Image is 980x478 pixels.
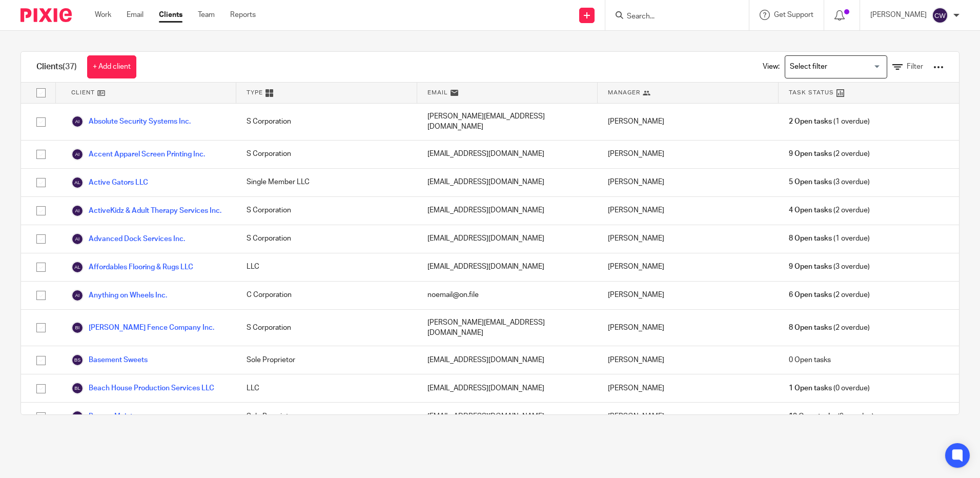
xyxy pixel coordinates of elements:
[71,382,214,394] a: Beach House Production Services LLC
[789,411,874,422] span: (9 overdue)
[789,262,870,272] span: (3 overdue)
[747,52,944,82] div: View:
[159,10,182,20] a: Clients
[71,354,84,366] img: svg%3E
[789,290,832,300] span: 6 Open tasks
[71,176,148,189] a: Active Gators LLC
[71,205,84,217] img: svg%3E
[774,11,813,18] span: Get Support
[785,55,887,78] div: Search for option
[598,403,778,430] div: [PERSON_NAME]
[789,177,832,187] span: 5 Open tasks
[789,383,832,393] span: 1 Open tasks
[71,322,214,334] a: [PERSON_NAME] Fence Company Inc.
[789,205,832,215] span: 4 Open tasks
[427,88,448,97] span: Email
[789,233,870,244] span: (1 overdue)
[236,169,417,196] div: Single Member LLC
[71,233,84,245] img: svg%3E
[21,8,72,22] img: Pixie
[236,346,417,374] div: Sole Proprietor
[236,282,417,309] div: C Corporation
[417,374,598,402] div: [EMAIL_ADDRESS][DOMAIN_NAME]
[71,354,148,366] a: Basement Sweets
[417,346,598,374] div: [EMAIL_ADDRESS][DOMAIN_NAME]
[417,197,598,225] div: [EMAIL_ADDRESS][DOMAIN_NAME]
[127,10,144,20] a: Email
[71,176,84,189] img: svg%3E
[598,104,778,140] div: [PERSON_NAME]
[236,197,417,225] div: S Corporation
[71,261,193,273] a: Affordables Flooring & Rugs LLC
[608,88,640,97] span: Manager
[417,403,598,430] div: [EMAIL_ADDRESS][DOMAIN_NAME]
[870,10,927,20] p: [PERSON_NAME]
[230,10,256,20] a: Reports
[87,55,136,78] a: + Add client
[236,310,417,346] div: S Corporation
[417,310,598,346] div: [PERSON_NAME][EMAIL_ADDRESS][DOMAIN_NAME]
[417,253,598,281] div: [EMAIL_ADDRESS][DOMAIN_NAME]
[598,374,778,402] div: [PERSON_NAME]
[31,83,51,103] input: Select all
[236,104,417,140] div: S Corporation
[95,10,111,20] a: Work
[71,261,84,273] img: svg%3E
[789,205,870,215] span: (2 overdue)
[789,177,870,187] span: (3 overdue)
[71,410,84,423] img: svg%3E
[71,88,95,97] span: Client
[598,282,778,309] div: [PERSON_NAME]
[71,148,205,161] a: Accent Apparel Screen Printing Inc.
[789,116,870,127] span: (1 overdue)
[236,374,417,402] div: LLC
[71,322,84,334] img: svg%3E
[71,382,84,394] img: svg%3E
[63,63,77,71] span: (37)
[789,149,870,159] span: (2 overdue)
[71,289,84,302] img: svg%3E
[198,10,215,20] a: Team
[789,149,832,159] span: 9 Open tasks
[932,7,948,24] img: svg%3E
[71,410,157,423] a: Browns Maintenance
[626,12,718,22] input: Search
[236,253,417,281] div: LLC
[236,225,417,253] div: S Corporation
[789,116,832,127] span: 2 Open tasks
[36,62,77,72] h1: Clients
[71,289,167,302] a: Anything on Wheels Inc.
[598,169,778,196] div: [PERSON_NAME]
[71,115,84,128] img: svg%3E
[789,88,834,97] span: Task Status
[598,346,778,374] div: [PERSON_NAME]
[236,141,417,168] div: S Corporation
[417,104,598,140] div: [PERSON_NAME][EMAIL_ADDRESS][DOMAIN_NAME]
[907,63,923,70] span: Filter
[789,290,870,300] span: (2 overdue)
[598,141,778,168] div: [PERSON_NAME]
[789,383,870,393] span: (0 overdue)
[71,115,191,128] a: Absolute Security Systems Inc.
[789,411,836,422] span: 12 Open tasks
[789,262,832,272] span: 9 Open tasks
[789,323,832,333] span: 8 Open tasks
[789,233,832,244] span: 8 Open tasks
[789,323,870,333] span: (2 overdue)
[786,58,881,76] input: Search for option
[598,253,778,281] div: [PERSON_NAME]
[71,148,84,161] img: svg%3E
[417,169,598,196] div: [EMAIL_ADDRESS][DOMAIN_NAME]
[71,205,221,217] a: ActiveKidz & Adult Therapy Services Inc.
[247,88,263,97] span: Type
[417,225,598,253] div: [EMAIL_ADDRESS][DOMAIN_NAME]
[417,141,598,168] div: [EMAIL_ADDRESS][DOMAIN_NAME]
[236,403,417,430] div: Sole Proprietor
[417,282,598,309] div: noemail@on.file
[789,355,831,365] span: 0 Open tasks
[598,197,778,225] div: [PERSON_NAME]
[71,233,185,245] a: Advanced Dock Services Inc.
[598,310,778,346] div: [PERSON_NAME]
[598,225,778,253] div: [PERSON_NAME]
